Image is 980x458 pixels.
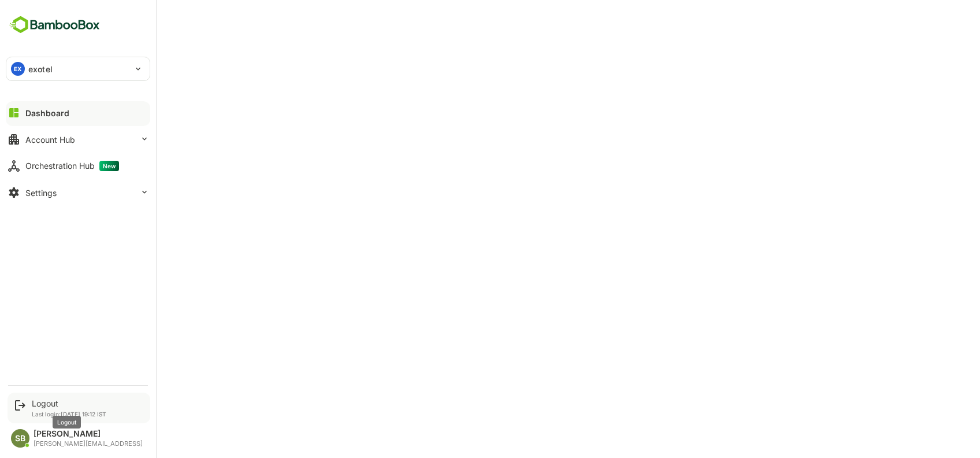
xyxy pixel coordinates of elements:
img: BambooboxFullLogoMark.5f36c76dfaba33ec1ec1367b70bb1252.svg [6,14,103,36]
div: [PERSON_NAME][EMAIL_ADDRESS] [34,440,143,448]
button: Orchestration HubNew [6,154,150,178]
div: Dashboard [25,108,69,118]
div: Logout [32,398,106,408]
div: [PERSON_NAME] [34,429,143,439]
div: Settings [25,188,57,198]
div: SB [11,429,29,448]
p: Last login: [DATE] 19:12 IST [32,411,106,418]
div: Account Hub [25,135,75,145]
div: EX [11,62,25,76]
span: New [99,161,119,171]
button: Dashboard [6,101,150,124]
p: exotel [28,63,53,75]
button: Settings [6,181,150,204]
button: Account Hub [6,128,150,151]
div: EXexotel [6,57,150,80]
div: Orchestration Hub [25,161,119,171]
